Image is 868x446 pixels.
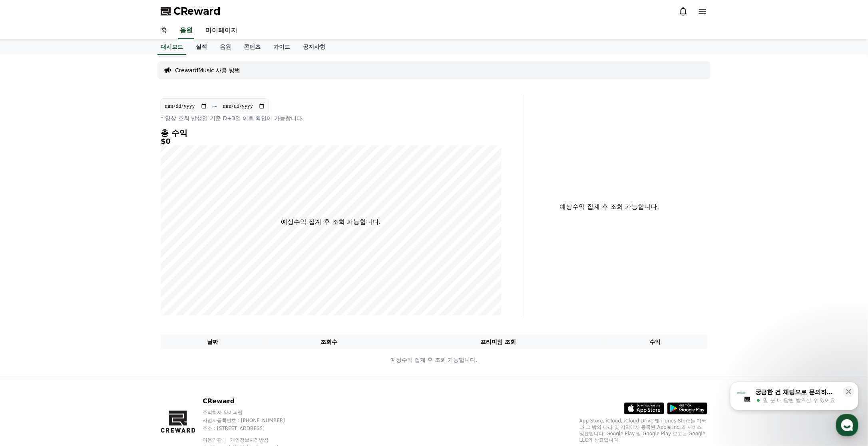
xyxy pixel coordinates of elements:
h5: $0 [161,137,502,145]
a: 마이페이지 [199,22,244,39]
a: 음원 [178,22,194,39]
h4: 총 수익 [161,129,502,137]
p: * 영상 조회 발생일 기준 D+3일 이후 확인이 가능합니다. [161,114,502,122]
span: CReward [173,5,221,18]
span: 홈 [25,265,30,272]
a: 실적 [189,40,213,55]
a: 대화 [53,253,103,273]
a: 음원 [213,40,237,55]
a: 이용약관 [203,437,228,443]
a: CReward [161,5,221,18]
a: 개인정보처리방침 [230,437,269,443]
p: CReward [203,396,300,406]
span: 설정 [123,265,133,272]
a: 설정 [103,253,153,273]
p: 사업자등록번호 : [PHONE_NUMBER] [203,417,300,424]
p: 예상수익 집계 후 조회 가능합니다. [531,202,688,212]
a: 대시보드 [157,40,186,55]
th: 수익 [603,335,707,349]
p: 주식회사 와이피랩 [203,409,300,416]
a: 공지사항 [297,40,332,55]
a: 홈 [154,22,173,39]
p: App Store, iCloud, iCloud Drive 및 iTunes Store는 미국과 그 밖의 나라 및 지역에서 등록된 Apple Inc.의 서비스 상표입니다. Goo... [579,418,707,443]
p: ~ [212,101,217,111]
span: 대화 [73,266,83,272]
th: 프리미엄 조회 [393,335,603,349]
p: 예상수익 집계 후 조회 가능합니다. [281,217,381,227]
p: 주소 : [STREET_ADDRESS] [203,425,300,432]
a: 가이드 [267,40,297,55]
th: 날짜 [161,335,265,349]
a: CrewardMusic 사용 방법 [175,66,240,74]
a: 홈 [2,253,53,273]
a: 콘텐츠 [237,40,267,55]
th: 조회수 [265,335,393,349]
p: 예상수익 집계 후 조회 가능합니다. [161,356,707,364]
